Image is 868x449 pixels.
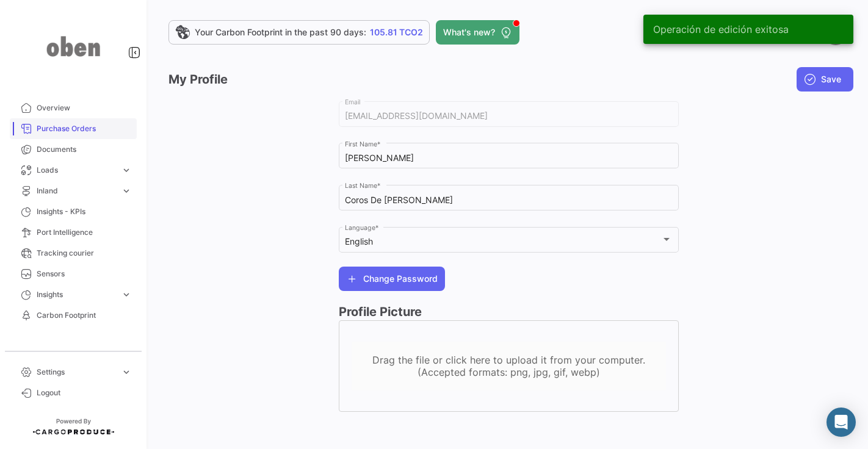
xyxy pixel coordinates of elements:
div: Drag the file or click here to upload it from your computer.(Accepted formats: png, jpg, gif, webp) [352,354,666,378]
span: Sensors [37,268,132,279]
a: Purchase Orders [10,118,137,139]
span: Port Intelligence [37,227,132,238]
span: expand_more [121,165,132,176]
span: Settings [37,367,116,378]
span: expand_more [121,289,132,300]
a: Port Intelligence [10,222,137,243]
span: Your Carbon Footprint in the past 90 days: [195,26,366,38]
span: Purchase Orders [37,123,132,134]
span: expand_more [121,185,132,196]
span: Insights [37,289,116,300]
span: Tracking courier [37,248,132,259]
a: Your Carbon Footprint in the past 90 days:105.81 TCO2 [168,20,430,45]
h3: My Profile [168,71,228,88]
span: Documents [37,144,132,155]
img: oben-logo.png [43,15,104,78]
button: What's new? [436,20,519,45]
span: Carbon Footprint [37,310,132,321]
span: Operación de edición exitosa [653,23,789,35]
span: Overview [37,102,132,113]
a: Overview [10,98,137,118]
span: Save [821,73,841,85]
a: Sensors [10,264,137,284]
span: Inland [37,185,116,196]
a: Insights - KPIs [10,201,137,222]
mat-select-trigger: English [345,236,373,246]
a: Carbon Footprint [10,305,137,326]
a: Tracking courier [10,243,137,264]
a: Documents [10,139,137,160]
span: expand_more [121,367,132,378]
span: What's new? [443,26,495,38]
button: Change Password [339,267,445,291]
span: Loads [37,165,116,176]
span: Change Password [363,273,438,285]
h3: Profile Picture [339,303,679,320]
span: Logout [37,387,132,398]
div: Abrir Intercom Messenger [826,408,856,437]
button: Save [797,67,853,92]
span: Insights - KPIs [37,206,132,217]
span: 105.81 TCO2 [370,26,423,38]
